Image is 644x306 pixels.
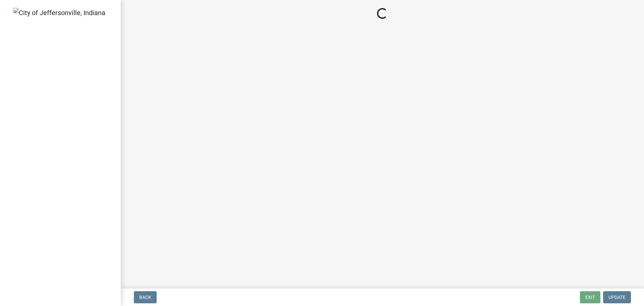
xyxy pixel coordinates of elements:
[139,295,151,300] span: Back
[13,8,105,18] img: City of Jeffersonville, Indiana
[603,291,631,303] button: Update
[608,295,626,300] span: Update
[134,291,157,303] button: Back
[580,291,600,303] button: Exit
